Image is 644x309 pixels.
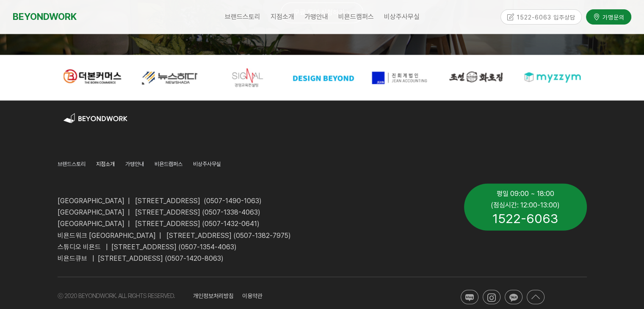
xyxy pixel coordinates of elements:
a: 비욘드캠퍼스 [155,160,182,171]
span: 스튜디오 비욘드 | [STREET_ADDRESS] (0507-1354-4063) [58,243,237,251]
span: 지점소개 [96,161,115,167]
span: 개인정보처리방침 이용약관 [193,292,263,299]
a: 지점소개 [265,6,299,28]
span: 브랜드스토리 [58,161,86,167]
a: 가맹안내 [125,160,144,171]
a: 비상주사무실 [193,160,221,171]
a: 가맹문의 [586,9,631,24]
span: 가맹안내 [304,13,328,21]
a: 가맹안내 [299,6,333,28]
a: 브랜드스토리 [58,160,86,171]
span: 가맹안내 [125,161,144,167]
span: 비욘드큐브 | [STREET_ADDRESS] (0507-1420-8063) [58,254,224,262]
span: (점심시간: 12:00-13:00) [491,201,560,209]
span: 브랜드스토리 [225,13,260,21]
span: 1522-6063 [492,211,558,226]
a: BEYONDWORK [13,9,77,25]
a: 지점소개 [96,160,115,171]
span: 평일 09:00 ~ 18:00 [497,190,554,198]
span: 지점소개 [271,13,294,21]
span: 비욘드캠퍼스 [155,161,182,167]
a: 비상주사무실 [379,6,425,28]
span: 비욘드캠퍼스 [338,13,374,21]
span: [GEOGRAPHIC_DATA] | [STREET_ADDRESS] (0507-1338-4063) [58,208,260,216]
a: 브랜드스토리 [220,6,265,28]
span: 비상주사무실 [384,13,420,21]
span: [GEOGRAPHIC_DATA] | [STREET_ADDRESS] (0507-1432-0641) [58,220,260,228]
span: [GEOGRAPHIC_DATA] | [STREET_ADDRESS] (0507-1490-1063) [58,197,262,205]
a: 비욘드캠퍼스 [333,6,379,28]
span: 비욘드워크 [GEOGRAPHIC_DATA] | [STREET_ADDRESS] (0507-1382-7975) [58,232,291,240]
span: ⓒ 2020 BEYONDWORK. ALL RIGHTS RESERVED. [58,292,175,299]
span: 비상주사무실 [193,161,221,167]
span: 가맹문의 [600,13,625,22]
